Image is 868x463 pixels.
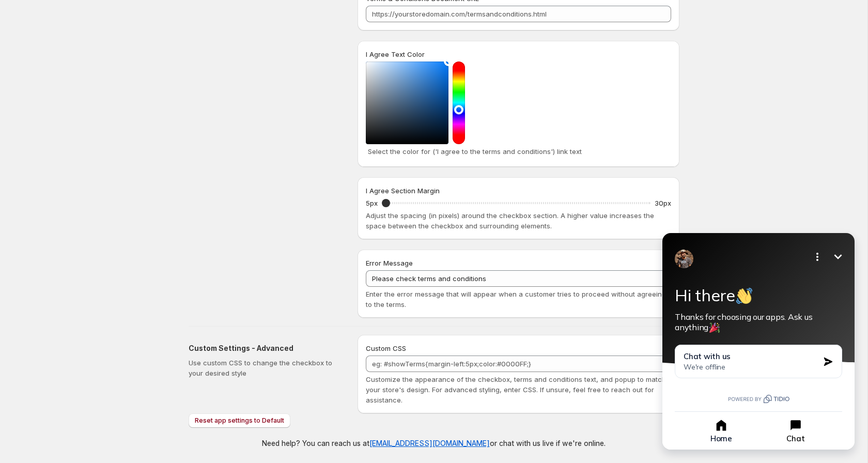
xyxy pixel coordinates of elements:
p: Need help? You can reach us at or chat with us live if we're online. [262,438,606,449]
p: 5px [366,198,378,208]
span: Customize the appearance of the checkbox, terms and conditions text, and popup to match your stor... [366,375,666,404]
iframe: Tidio Chat [649,220,868,463]
input: https://yourstoredomain.com/termsandconditions.html [366,6,671,22]
span: Error Message [366,259,413,267]
span: I Agree Section Margin [366,187,440,195]
a: [EMAIL_ADDRESS][DOMAIN_NAME] [369,439,490,447]
span: Enter the error message that will appear when a customer tries to proceed without agreeing to the... [366,290,666,308]
label: I Agree Text Color [366,49,425,59]
span: Adjust the spacing (in pixels) around the checkbox section. A higher value increases the space be... [366,211,654,230]
p: Use custom CSS to change the checkbox to your desired style [189,358,341,378]
p: 30px [655,198,671,208]
span: Custom CSS [366,344,406,352]
p: Select the color for ('I agree to the terms and conditions') link text [368,146,669,157]
h2: Custom Settings - Advanced [189,343,341,353]
button: Reset app settings to Default [189,413,290,428]
span: Reset app settings to Default [195,416,284,425]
